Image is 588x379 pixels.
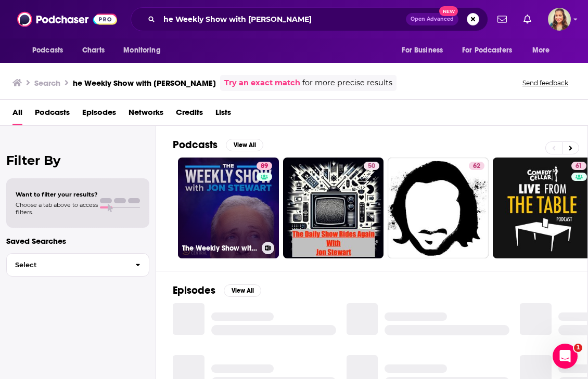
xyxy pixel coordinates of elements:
a: 61 [571,162,586,170]
button: Show profile menu [548,8,571,31]
a: Try an exact match [224,77,300,89]
a: Charts [75,41,111,60]
span: 1 [574,344,582,352]
a: Episodes [82,104,116,125]
h2: Filter By [6,153,149,168]
img: Podchaser - Follow, Share and Rate Podcasts [17,9,117,29]
p: Saved Searches [6,236,149,246]
a: 50 [283,158,384,258]
a: Lists [215,104,231,125]
a: Show notifications dropdown [493,10,511,28]
span: Select [7,262,127,268]
a: All [12,104,22,125]
h3: Search [34,78,60,88]
a: 50 [364,162,379,170]
span: Choose a tab above to access filters. [16,201,98,216]
button: Select [6,253,149,277]
span: 61 [576,161,582,172]
span: for more precise results [302,77,392,89]
a: Credits [176,104,203,125]
span: Want to filter your results? [16,191,98,198]
button: Send feedback [519,79,571,87]
iframe: Intercom live chat [553,344,578,369]
h3: he Weekly Show with [PERSON_NAME] [73,78,216,88]
span: For Podcasters [462,43,512,58]
button: open menu [25,41,76,60]
a: EpisodesView All [173,284,261,297]
button: open menu [116,41,174,60]
h2: Podcasts [173,138,218,151]
img: User Profile [548,8,571,31]
span: Open Advanced [411,17,454,22]
a: Show notifications dropdown [519,10,535,28]
h3: The Weekly Show with [PERSON_NAME] [182,244,258,253]
a: 89The Weekly Show with [PERSON_NAME] [178,158,279,258]
span: Podcasts [32,43,63,58]
span: Charts [82,43,105,58]
button: View All [224,284,261,297]
span: New [439,6,458,16]
span: Monitoring [123,43,160,58]
div: Search podcasts, credits, & more... [131,7,488,31]
button: open menu [394,41,456,60]
span: For Business [402,43,443,58]
span: 89 [261,161,268,172]
h2: Episodes [173,284,215,297]
button: View All [226,139,263,151]
a: 89 [257,162,272,170]
a: Networks [129,104,163,125]
a: 62 [469,162,484,170]
span: Logged in as adriana.guzman [548,8,571,31]
button: open menu [455,41,527,60]
button: Open AdvancedNew [406,13,458,25]
a: 62 [388,158,489,258]
a: PodcastsView All [173,138,263,151]
span: 62 [473,161,480,172]
span: 50 [368,161,375,172]
span: More [532,43,550,58]
a: Podcasts [35,104,70,125]
button: open menu [525,41,563,60]
input: Search podcasts, credits, & more... [159,11,406,28]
